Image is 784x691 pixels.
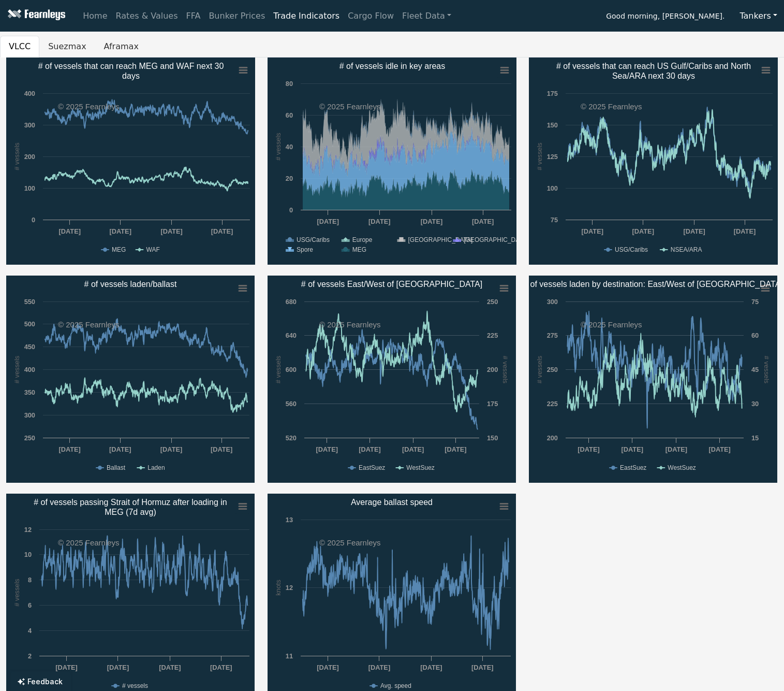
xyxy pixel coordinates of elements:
text: 12 [286,584,293,592]
text: # vessels [274,356,282,383]
text: [DATE] [708,445,730,453]
text: WAF [146,246,160,253]
a: Cargo Flow [344,6,398,26]
text: 250 [487,298,498,306]
text: [DATE] [316,445,338,453]
text: # of vessels that can reach MEG and WAF next 30 days [38,62,224,80]
text: 2 [28,652,32,660]
text: 560 [286,400,297,408]
text: 275 [547,332,558,339]
text: # vessels [13,142,21,170]
text: 100 [24,184,35,192]
text: 40 [286,143,293,151]
text: # vessels [763,356,771,383]
text: 80 [286,80,293,88]
svg: # of vessels that can reach MEG and WAF next 30​days [6,57,255,265]
text: © 2025 Fearnleys [319,102,381,111]
button: Aframax [95,36,147,57]
text: 550 [24,298,35,306]
text: [DATE] [632,227,654,235]
text: 680 [286,298,297,306]
text: 75 [751,298,759,306]
text: # of vessels idle in key areas [339,62,446,70]
text: 8 [28,576,32,584]
text: 11 [286,652,293,660]
text: [DATE] [622,445,643,453]
text: [DATE] [160,227,182,235]
text: Spore [297,246,313,253]
text: 300 [547,298,558,306]
text: USG/Caribs [615,246,648,253]
text: [GEOGRAPHIC_DATA] [408,236,472,243]
a: Fleet Data [398,6,455,26]
text: [DATE] [107,664,129,671]
text: 520 [286,434,297,442]
text: 15 [751,434,759,442]
text: WestSuez [406,464,434,471]
text: [DATE] [471,664,493,671]
text: 175 [487,400,498,408]
text: 640 [286,332,297,339]
text: © 2025 Fearnleys [58,320,120,329]
text: [DATE] [211,227,233,235]
text: EastSuez [359,464,385,471]
text: MEG [352,246,366,253]
text: [DATE] [317,218,338,225]
text: 0 [289,206,293,214]
text: [DATE] [109,227,131,235]
a: FFA [182,6,205,26]
svg: # of vessels laden/ballast [6,276,255,483]
text: 60 [751,332,759,339]
text: USG/Caribs [297,236,330,243]
text: WestSuez [668,464,696,471]
text: 30 [751,400,759,408]
text: [DATE] [368,218,390,225]
text: # vessels [501,356,509,383]
text: [DATE] [578,445,599,453]
text: Average ballast speed [351,498,433,507]
a: Home [79,6,111,26]
text: 225 [487,332,498,339]
text: MEG [112,246,126,253]
svg: # of vessels laden by destination: East/West of Suez [529,276,777,483]
text: 300 [24,411,35,419]
text: # vessels [274,133,282,160]
text: knots [274,580,282,596]
text: 10 [24,551,32,558]
text: 350 [24,388,35,396]
text: © 2025 Fearnleys [581,102,642,111]
text: # of vessels that can reach US Gulf/Caribs and North Sea/ARA next 30 days [556,62,751,80]
text: [DATE] [159,664,181,671]
text: [DATE] [59,227,81,235]
svg: # of vessels that can reach US Gulf/Caribs and North​Sea/ARA next 30 days [529,57,778,265]
text: © 2025 Fearnleys [58,102,120,111]
text: [DATE] [359,445,380,453]
text: [DATE] [445,445,466,453]
text: 450 [24,343,35,351]
text: # vessels [536,356,543,383]
text: [DATE] [734,227,756,235]
text: 20 [286,175,293,182]
text: [DATE] [582,227,603,235]
a: Rates & Values [112,6,182,26]
text: [GEOGRAPHIC_DATA] [464,236,528,243]
text: 125 [547,153,558,161]
text: 13 [286,516,293,524]
text: 4 [28,627,32,635]
text: 225 [547,400,558,408]
text: 12 [24,526,32,534]
text: [DATE] [368,664,390,671]
text: 150 [487,434,498,442]
text: [DATE] [665,445,687,453]
text: 300 [24,121,35,129]
text: Laden [147,464,165,471]
text: EastSuez [620,464,646,471]
text: [DATE] [472,218,494,225]
text: [DATE] [160,445,182,453]
text: 250 [24,434,35,442]
text: [DATE] [58,445,80,453]
text: NSEA/ARA [671,246,702,253]
button: Suezmax [39,36,95,57]
text: 175 [547,90,558,97]
text: [DATE] [402,445,424,453]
